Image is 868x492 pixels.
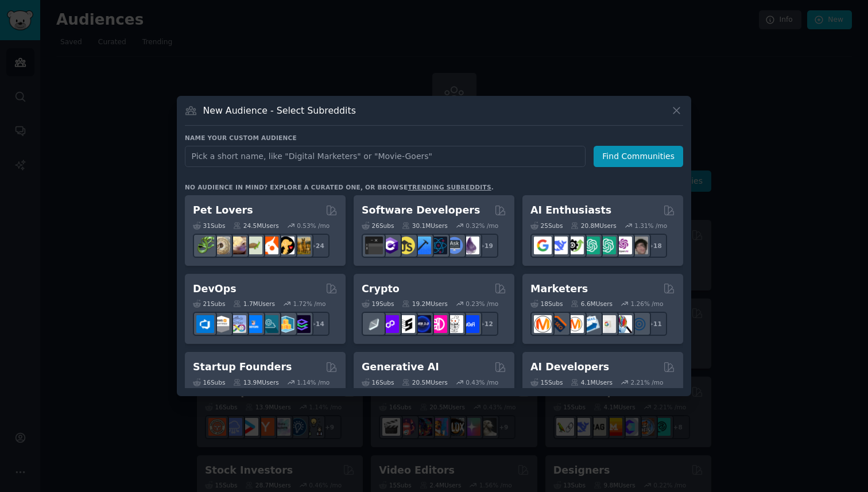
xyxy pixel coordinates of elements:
[614,315,632,333] img: MarketingResearch
[530,203,611,218] h2: AI Enthusiasts
[402,222,447,230] div: 30.1M Users
[534,237,552,254] img: GoogleGeminiAI
[571,222,616,230] div: 20.8M Users
[550,237,568,254] img: DeepSeek
[196,237,214,254] img: herpetology
[429,237,447,254] img: reactnative
[462,315,479,333] img: defi_
[643,234,667,258] div: + 18
[413,315,431,333] img: web3
[233,222,278,230] div: 24.5M Users
[598,315,616,333] img: googleads
[530,300,563,308] div: 18 Sub s
[630,237,648,254] img: ArtificalIntelligence
[530,222,563,230] div: 25 Sub s
[530,360,609,374] h2: AI Developers
[185,134,683,142] h3: Name your custom audience
[362,300,394,308] div: 19 Sub s
[365,237,383,254] img: software
[193,360,292,374] h2: Startup Founders
[582,237,600,254] img: chatgpt_promptDesign
[193,282,237,296] h2: DevOps
[277,315,294,333] img: aws_cdk
[566,315,584,333] img: AskMarketing
[571,378,613,386] div: 4.1M Users
[233,300,275,308] div: 1.7M Users
[212,237,230,254] img: ballpython
[293,237,311,254] img: dogbreed
[362,222,394,230] div: 26 Sub s
[293,315,311,333] img: PlatformEngineers
[643,312,667,336] div: + 11
[362,378,394,386] div: 16 Sub s
[185,183,494,191] div: No audience in mind? Explore a curated one, or browse .
[185,146,586,167] input: Pick a short name, like "Digital Marketers" or "Movie-Goers"
[631,300,664,308] div: 1.26 % /mo
[293,300,326,308] div: 1.72 % /mo
[305,234,330,258] div: + 24
[193,300,225,308] div: 21 Sub s
[196,315,214,333] img: azuredevops
[474,234,498,258] div: + 19
[634,222,667,230] div: 1.31 % /mo
[614,237,632,254] img: OpenAIDev
[429,315,447,333] img: defiblockchain
[466,378,498,386] div: 0.43 % /mo
[212,315,230,333] img: AWS_Certified_Experts
[397,315,415,333] img: ethstaker
[233,378,278,386] div: 13.9M Users
[193,222,225,230] div: 31 Sub s
[413,237,431,254] img: iOSProgramming
[261,237,278,254] img: cockatiel
[631,378,664,386] div: 2.21 % /mo
[534,315,552,333] img: content_marketing
[297,378,330,386] div: 1.14 % /mo
[362,203,480,218] h2: Software Developers
[305,312,330,336] div: + 14
[365,315,383,333] img: ethfinance
[228,315,246,333] img: Docker_DevOps
[381,315,399,333] img: 0xPolygon
[397,237,415,254] img: learnjavascript
[630,315,648,333] img: OnlineMarketing
[362,282,400,296] h2: Crypto
[402,300,447,308] div: 19.2M Users
[193,203,253,218] h2: Pet Lovers
[582,315,600,333] img: Emailmarketing
[462,237,479,254] img: elixir
[261,315,278,333] img: platformengineering
[402,378,447,386] div: 20.5M Users
[598,237,616,254] img: chatgpt_prompts_
[466,222,498,230] div: 0.32 % /mo
[245,237,262,254] img: turtle
[277,237,294,254] img: PetAdvice
[381,237,399,254] img: csharp
[297,222,330,230] div: 0.53 % /mo
[245,315,262,333] img: DevOpsLinks
[203,104,356,117] h3: New Audience - Select Subreddits
[228,237,246,254] img: leopardgeckos
[362,360,439,374] h2: Generative AI
[445,237,463,254] img: AskComputerScience
[193,378,225,386] div: 16 Sub s
[571,300,613,308] div: 6.6M Users
[408,184,491,191] a: trending subreddits
[466,300,498,308] div: 0.23 % /mo
[530,378,563,386] div: 15 Sub s
[445,315,463,333] img: CryptoNews
[550,315,568,333] img: bigseo
[566,237,584,254] img: AItoolsCatalog
[530,282,588,296] h2: Marketers
[474,312,498,336] div: + 12
[594,146,683,167] button: Find Communities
